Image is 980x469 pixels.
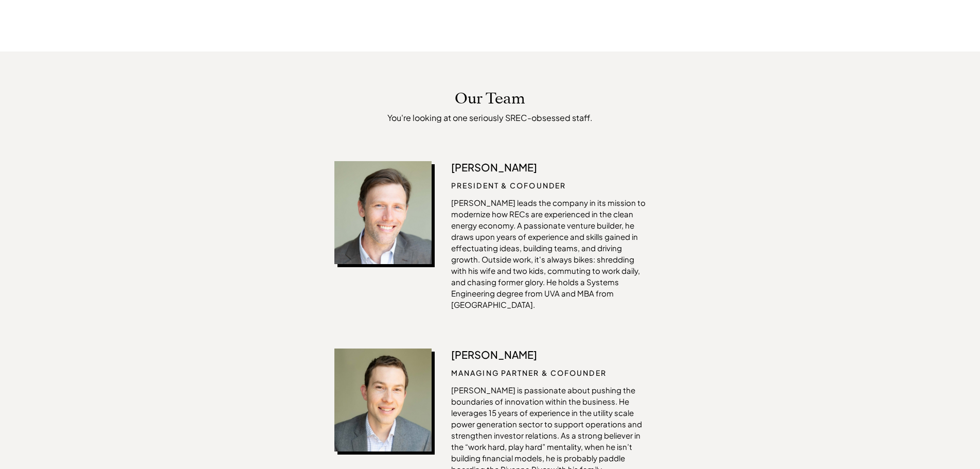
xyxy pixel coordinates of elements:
[451,197,646,310] p: [PERSON_NAME] leads the company in its mission to modernize how RECs are experienced in the clean...
[455,90,525,108] p: Our Team
[451,349,646,361] p: [PERSON_NAME]
[451,161,646,173] p: [PERSON_NAME]
[451,180,646,191] p: President & Cofounder
[451,367,646,378] p: managing partner & cofounder
[334,113,646,123] p: You're looking at one seriously SREC-obsessed staff.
